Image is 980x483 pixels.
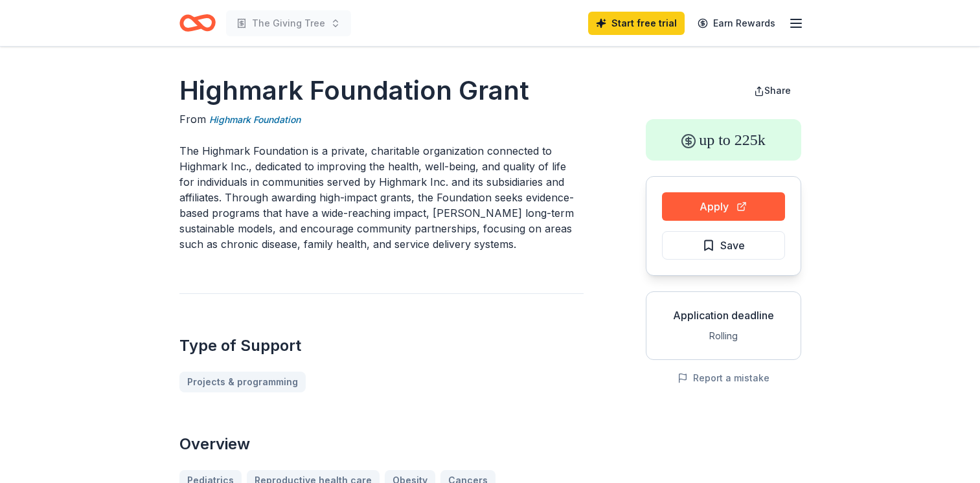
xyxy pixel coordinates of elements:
[657,328,790,344] div: Rolling
[764,85,791,96] span: Share
[179,111,584,128] div: From
[179,335,584,356] h2: Type of Support
[226,10,351,36] button: The Giving Tree
[588,12,685,35] a: Start free trial
[678,370,769,386] button: Report a mistake
[662,192,785,221] button: Apply
[179,73,584,109] h1: Highmark Foundation Grant
[662,231,785,260] button: Save
[179,143,584,252] p: The Highmark Foundation is a private, charitable organization connected to Highmark Inc., dedicat...
[657,308,790,323] div: Application deadline
[744,78,801,104] button: Share
[720,237,745,254] span: Save
[179,434,584,455] h2: Overview
[209,112,301,128] a: Highmark Foundation
[690,12,783,35] a: Earn Rewards
[179,8,216,38] a: Home
[179,372,306,392] a: Projects & programming
[252,16,325,31] span: The Giving Tree
[646,119,801,161] div: up to 225k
